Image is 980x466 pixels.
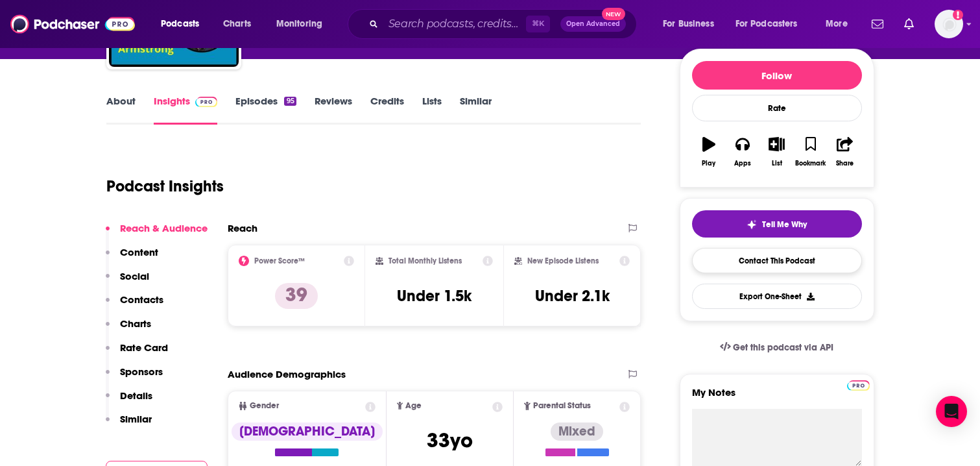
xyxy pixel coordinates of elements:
span: More [826,15,848,33]
button: Social [106,270,149,294]
button: Open AdvancedNew [560,16,626,32]
label: My Notes [692,386,862,409]
a: InsightsPodchaser Pro [154,95,218,125]
span: ⌘ K [526,16,550,32]
p: Content [120,246,158,258]
button: Play [692,129,726,175]
a: Episodes95 [235,95,296,125]
button: Reach & Audience [106,222,208,246]
div: Play [702,160,715,167]
button: Content [106,246,158,270]
button: Apps [726,129,759,175]
p: Contacts [120,293,163,306]
h2: Total Monthly Listens [388,256,462,265]
p: Sponsors [120,365,163,378]
button: tell me why sparkleTell Me Why [692,210,862,238]
span: Logged in as ellerylsmith123 [935,10,963,38]
h3: Under 1.5k [397,286,472,306]
button: Rate Card [106,341,168,365]
button: open menu [267,14,339,34]
span: Open Advanced [566,21,620,27]
span: Podcasts [161,15,199,33]
span: Get this podcast via API [733,342,833,353]
div: Rate [692,95,862,121]
div: Bookmark [795,160,826,167]
span: For Podcasters [735,15,798,33]
span: Parental Status [533,402,591,410]
span: 33 yo [427,428,473,453]
div: 95 [284,97,296,106]
span: Age [405,402,422,410]
button: Contacts [106,293,163,317]
button: Charts [106,317,151,341]
p: Similar [120,413,152,425]
img: Podchaser Pro [195,97,218,107]
button: open menu [152,14,216,34]
button: Details [106,389,152,413]
div: Mixed [551,423,603,441]
input: Search podcasts, credits, & more... [383,14,526,34]
button: Similar [106,413,152,437]
a: Pro website [847,378,870,391]
a: Contact This Podcast [692,248,862,273]
a: Show notifications dropdown [899,13,919,35]
a: Get this podcast via API [710,332,844,363]
button: open menu [654,14,730,34]
p: Reach & Audience [120,222,208,234]
div: [DEMOGRAPHIC_DATA] [232,423,383,441]
div: Open Intercom Messenger [936,396,967,427]
h2: New Episode Listens [527,256,599,265]
button: List [759,129,793,175]
a: Lists [422,95,442,125]
p: Social [120,270,149,282]
p: Rate Card [120,341,168,354]
button: open menu [727,14,817,34]
a: Credits [370,95,404,125]
button: open menu [817,14,864,34]
div: Apps [734,160,751,167]
button: Bookmark [794,129,828,175]
button: Sponsors [106,365,163,389]
span: Gender [250,402,279,410]
span: New [602,8,625,20]
a: Charts [215,14,259,34]
svg: Add a profile image [953,10,963,20]
button: Share [828,129,861,175]
div: List [772,160,782,167]
img: Podchaser - Follow, Share and Rate Podcasts [10,12,135,36]
img: User Profile [935,10,963,38]
button: Follow [692,61,862,90]
h3: Under 2.1k [535,286,610,306]
img: tell me why sparkle [747,219,757,230]
h2: Power Score™ [254,256,305,265]
h1: Podcast Insights [106,177,224,196]
button: Show profile menu [935,10,963,38]
span: For Business [663,15,714,33]
span: Charts [223,15,251,33]
a: Reviews [315,95,352,125]
div: Share [836,160,854,167]
span: Tell Me Why [762,219,807,230]
a: About [106,95,136,125]
button: Export One-Sheet [692,284,862,309]
span: Monitoring [276,15,322,33]
p: Details [120,389,152,402]
h2: Reach [228,222,257,234]
a: Show notifications dropdown [866,13,889,35]
p: Charts [120,317,151,330]
a: Similar [460,95,492,125]
img: Podchaser Pro [847,380,870,391]
h2: Audience Demographics [228,368,346,380]
p: 39 [275,283,318,309]
div: Search podcasts, credits, & more... [360,9,649,39]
